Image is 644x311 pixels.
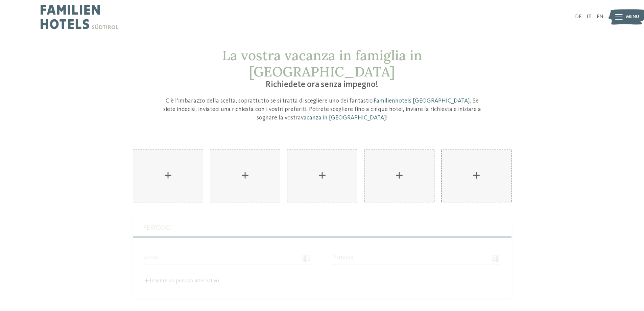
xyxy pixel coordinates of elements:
[575,14,581,20] a: DE
[301,115,386,121] a: vacanza in [GEOGRAPHIC_DATA]
[162,97,483,123] p: C’è l’imbarazzo della scelta, soprattutto se si tratta di scegliere uno dei fantastici . Se siete...
[626,14,639,20] span: Menu
[222,47,422,80] span: La vostra vacanza in famiglia in [GEOGRAPHIC_DATA]
[374,98,470,104] a: Familienhotels [GEOGRAPHIC_DATA]
[597,14,603,20] a: EN
[266,81,378,89] span: Richiedete ora senza impegno!
[587,14,592,20] a: IT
